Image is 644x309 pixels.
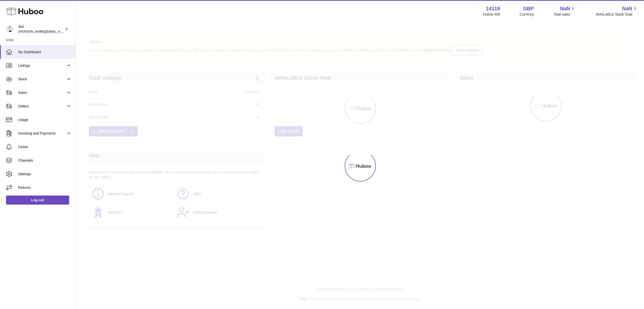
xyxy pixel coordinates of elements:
[18,158,71,163] span: Channels
[595,12,638,17] span: AVAILABLE Stock Total
[18,77,66,82] span: Stock
[18,63,66,68] span: Listings
[18,90,66,95] span: Sales
[483,12,500,17] div: Huboo Ref
[18,131,66,136] span: Invoicing and Payments
[553,12,576,17] span: Total sales
[560,5,570,12] span: NaN
[520,12,534,17] div: Currency
[18,172,71,176] span: Settings
[19,29,128,33] span: [PERSON_NAME][EMAIL_ADDRESS][PERSON_NAME][DOMAIN_NAME]
[486,5,500,12] strong: 14119
[18,50,71,54] span: My Dashboard
[18,104,66,109] span: Orders
[622,5,632,12] span: NaN
[18,185,71,190] span: Returns
[6,196,69,205] a: Log out
[523,5,534,12] strong: GBP
[18,145,71,149] span: Cases
[553,5,576,17] a: NaN Total sales
[595,5,638,17] a: NaN AVAILABLE Stock Total
[18,117,71,122] span: Usage
[6,25,14,33] img: Scott.Sutcliffe@bolfoods.com
[19,24,64,34] div: Bol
